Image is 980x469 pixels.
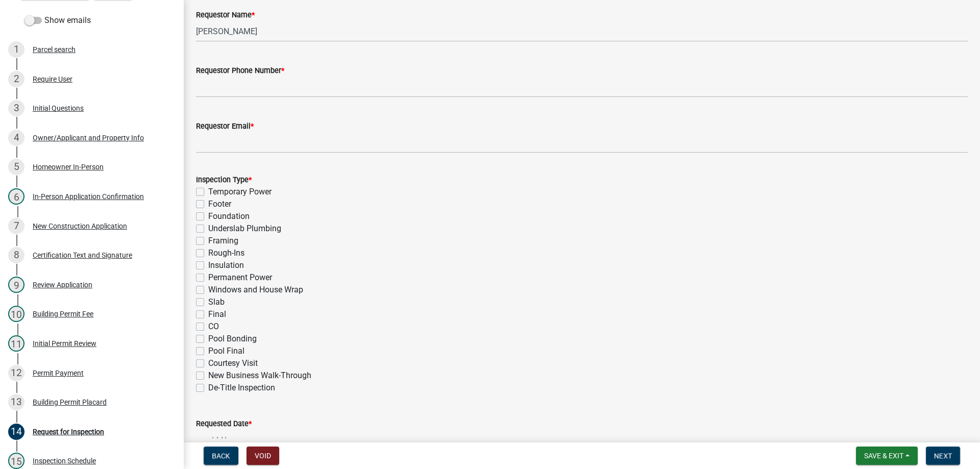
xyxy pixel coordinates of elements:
[8,159,24,175] div: 5
[8,306,24,322] div: 10
[8,41,24,58] div: 1
[8,365,24,381] div: 12
[196,123,254,130] label: Requestor Email
[247,447,279,465] button: Void
[208,357,258,369] label: Courtesy Visit
[196,430,289,451] input: mm/dd/yyyy
[33,281,92,288] div: Review Application
[33,399,107,406] div: Building Permit Placard
[33,76,72,83] div: Require User
[208,333,257,345] label: Pool Bonding
[208,382,275,394] label: De-Title Inspection
[208,345,244,357] label: Pool Final
[8,188,24,205] div: 6
[33,134,144,141] div: Owner/Applicant and Property Info
[33,223,127,230] div: New Construction Application
[33,252,132,259] div: Certification Text and Signature
[33,163,104,170] div: Homeowner In-Person
[926,447,960,465] button: Next
[212,452,230,460] span: Back
[24,14,91,27] label: Show emails
[33,428,104,435] div: Request for Inspection
[33,340,96,347] div: Initial Permit Review
[8,424,24,440] div: 14
[208,247,244,259] label: Rough-Ins
[208,296,225,308] label: Slab
[208,284,303,296] label: Windows and House Wrap
[208,223,281,235] label: Underslab Plumbing
[204,447,238,465] button: Back
[208,271,272,284] label: Permanent Power
[8,71,24,87] div: 2
[33,457,96,464] div: Inspection Schedule
[8,100,24,116] div: 3
[8,335,24,352] div: 11
[856,447,918,465] button: Save & Exit
[196,12,255,19] label: Requestor Name
[864,452,903,460] span: Save & Exit
[33,193,144,200] div: In-Person Application Confirmation
[208,235,238,247] label: Framing
[208,198,231,210] label: Footer
[208,320,219,333] label: CO
[8,218,24,234] div: 7
[208,210,250,223] label: Foundation
[934,452,952,460] span: Next
[33,105,84,112] div: Initial Questions
[8,394,24,410] div: 13
[8,247,24,263] div: 8
[8,453,24,469] div: 15
[33,369,84,377] div: Permit Payment
[8,130,24,146] div: 4
[196,177,252,184] label: Inspection Type
[33,46,76,53] div: Parcel search
[208,308,226,320] label: Final
[196,67,284,75] label: Requestor Phone Number
[33,310,93,317] div: Building Permit Fee
[8,277,24,293] div: 9
[208,186,272,198] label: Temporary Power
[208,259,244,271] label: Insulation
[196,421,252,428] label: Requested Date
[208,369,311,382] label: New Business Walk-Through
